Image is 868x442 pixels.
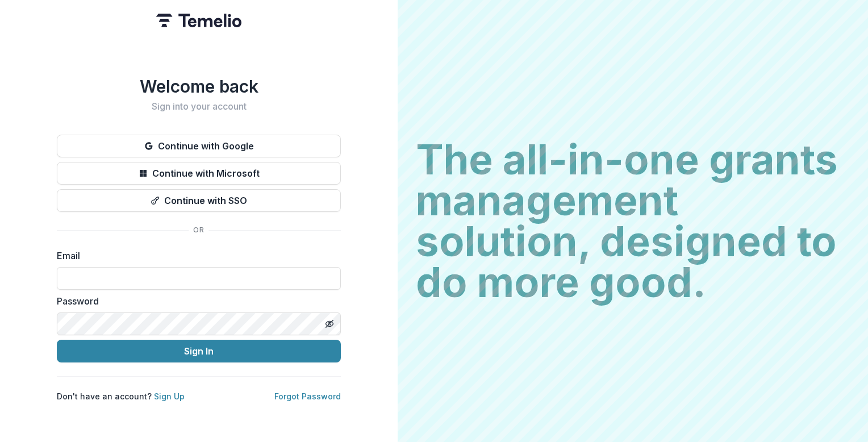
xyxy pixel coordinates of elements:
[57,340,341,362] button: Sign In
[57,101,341,112] h2: Sign into your account
[57,249,334,262] label: Email
[156,14,241,27] img: Temelio
[57,162,341,185] button: Continue with Microsoft
[57,135,341,157] button: Continue with Google
[154,391,185,401] a: Sign Up
[57,294,334,308] label: Password
[57,76,341,97] h1: Welcome back
[57,390,185,402] p: Don't have an account?
[320,315,339,333] button: Toggle password visibility
[57,189,341,212] button: Continue with SSO
[274,391,341,401] a: Forgot Password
